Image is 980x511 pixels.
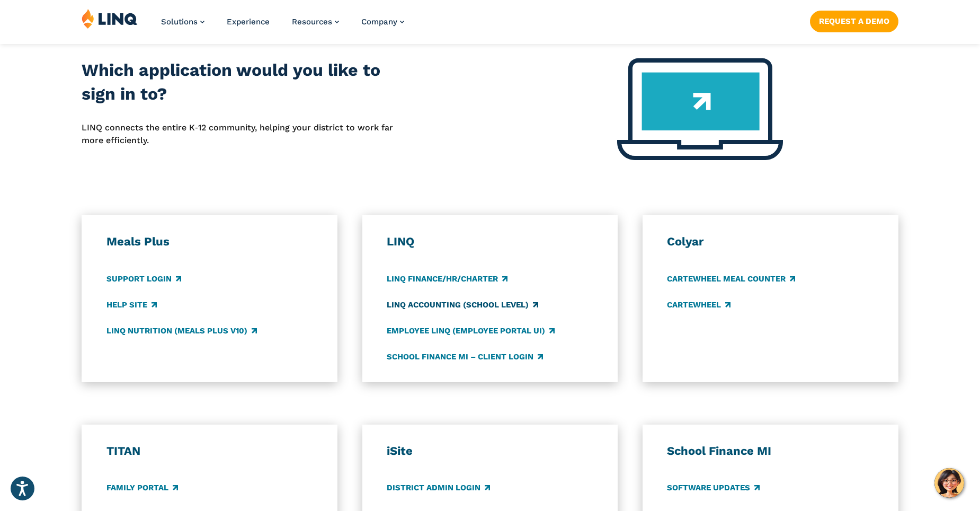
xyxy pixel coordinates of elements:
[292,17,332,27] span: Resources
[292,17,339,27] a: Resources
[667,273,795,285] a: CARTEWHEEL Meal Counter
[667,234,874,249] h3: Colyar
[810,11,898,32] a: Request a Demo
[810,8,898,32] nav: Button Navigation
[667,299,730,311] a: CARTEWHEEL
[106,273,181,285] a: Support Login
[387,444,593,459] h3: iSite
[82,121,407,147] p: LINQ connects the entire K‑12 community, helping your district to work far more efficiently.
[161,8,404,43] nav: Primary Navigation
[387,325,555,337] a: Employee LINQ (Employee Portal UI)
[667,482,760,494] a: Software Updates
[82,58,407,107] h2: Which application would you like to sign in to?
[161,17,204,27] a: Solutions
[106,234,313,249] h3: Meals Plus
[667,444,874,459] h3: School Finance MI
[387,482,490,494] a: District Admin Login
[106,325,257,337] a: LINQ Nutrition (Meals Plus v10)
[361,17,404,27] a: Company
[161,17,198,27] span: Solutions
[387,299,538,311] a: LINQ Accounting (school level)
[934,468,964,498] button: Hello, have a question? Let’s chat.
[387,234,593,249] h3: LINQ
[106,444,313,459] h3: TITAN
[361,17,397,27] span: Company
[227,17,270,27] a: Experience
[106,482,178,494] a: Family Portal
[387,351,543,363] a: School Finance MI – Client Login
[106,299,157,311] a: Help Site
[387,273,507,285] a: LINQ Finance/HR/Charter
[82,8,138,29] img: LINQ | K‑12 Software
